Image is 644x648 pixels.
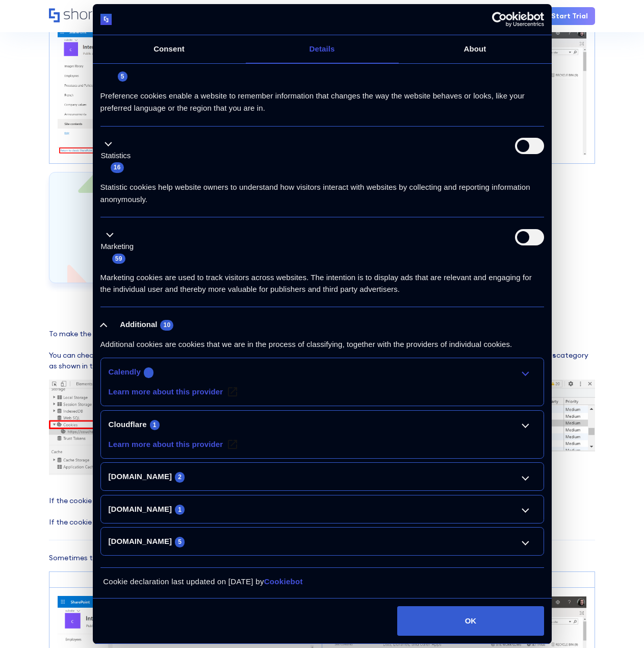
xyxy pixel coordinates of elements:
[109,378,237,398] a: Calendly's privacy policy - opens in a new window
[95,576,549,595] div: Cookie declaration last updated on [DATE] by
[109,503,536,515] a: [DOMAIN_NAME]1
[109,418,536,431] a: Cloudflare1
[67,190,388,209] h3: Start a trial
[93,35,246,63] a: Consent
[49,495,595,528] p: If the cookie does not exist, or its value is , you are in the . If the cookie has a value of you...
[100,229,140,265] button: Marketing (59)
[49,329,595,371] p: To make the option to switch to classic experience work, Microsoft saves an "opt out of modern ex...
[100,138,137,173] button: Statistics (16)
[49,553,595,563] p: Sometimes the link does not appear at all and you cannot switch to either of the experiences.
[399,35,552,63] a: About
[109,470,536,483] a: [DOMAIN_NAME]2
[112,254,125,264] span: 59
[100,273,532,293] span: Marketing cookies are used to track visitors across websites. The intention is to display ads tha...
[109,366,536,378] a: Calendly1
[160,320,173,330] span: 10
[100,14,112,26] img: logo
[109,431,237,451] a: Cloudflare's privacy policy - opens in a new window
[49,8,132,23] a: Home
[246,35,399,63] a: Details
[101,150,131,162] label: Statistics
[109,535,536,547] a: [DOMAIN_NAME]5
[118,71,127,82] span: 5
[100,318,180,331] button: Additional (10)
[101,241,134,253] label: Marketing
[264,577,303,586] a: Cookiebot
[397,606,544,636] button: OK
[100,173,544,206] div: Statistic cookies help website owners to understand how visitors interact with websites by collec...
[544,7,595,25] a: Start Trial
[100,82,544,114] div: Preference cookies enable a website to remember information that changes the way the website beha...
[455,12,544,27] a: Usercentrics Cookiebot - opens in a new window
[111,162,124,172] span: 16
[100,340,512,348] span: Additional cookies are cookies that we are in the process of classifying, together with the provi...
[593,599,644,648] iframe: Chat Widget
